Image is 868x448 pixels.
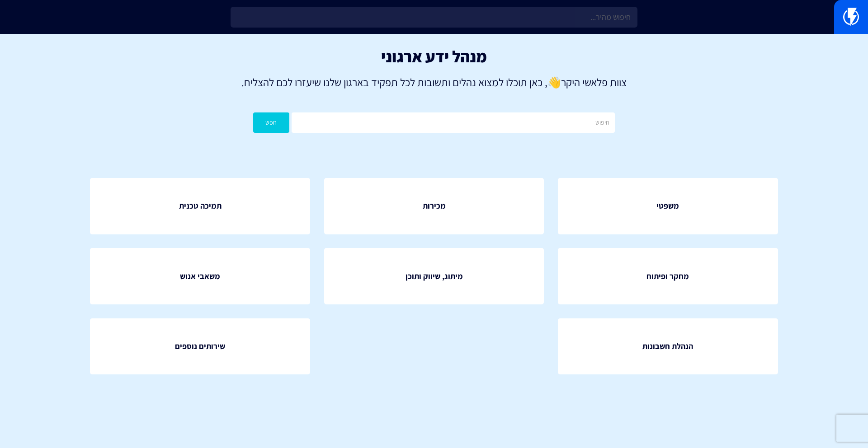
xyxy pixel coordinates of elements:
input: חיפוש [292,112,615,133]
p: צוות פלאשי היקר , כאן תוכלו למצוא נהלים ותשובות לכל תפקיד בארגון שלנו שיעזרו לכם להצליח. [14,75,854,90]
a: משפטי [558,178,778,234]
span: מחקר ופיתוח [646,271,689,282]
span: משפטי [656,200,679,212]
span: תמיכה טכנית [179,200,222,212]
a: שירותים נוספים [90,318,310,375]
input: חיפוש מהיר... [231,7,637,28]
span: הנהלת חשבונות [642,341,693,352]
a: מיתוג, שיווק ותוכן [324,248,544,304]
a: משאבי אנוש [90,248,310,304]
button: חפש [253,112,289,133]
span: שירותים נוספים [175,341,225,352]
span: משאבי אנוש [180,271,220,282]
span: מכירות [423,200,446,212]
a: מכירות [324,178,544,234]
h1: מנהל ידע ארגוני [14,47,854,65]
a: הנהלת חשבונות [558,318,778,375]
span: מיתוג, שיווק ותוכן [406,271,463,282]
strong: 👋 [547,75,561,89]
a: תמיכה טכנית [90,178,310,234]
a: מחקר ופיתוח [558,248,778,304]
